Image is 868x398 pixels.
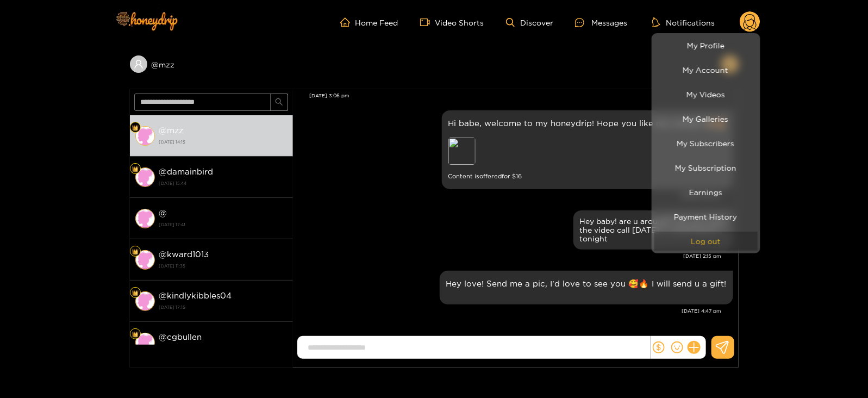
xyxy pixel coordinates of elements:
a: My Videos [654,85,758,104]
button: Log out [654,232,758,251]
a: My Subscription [654,158,758,177]
a: My Galleries [654,109,758,128]
a: My Profile [654,36,758,55]
a: Earnings [654,183,758,202]
a: My Subscribers [654,134,758,153]
a: Payment History [654,207,758,226]
a: My Account [654,60,758,79]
